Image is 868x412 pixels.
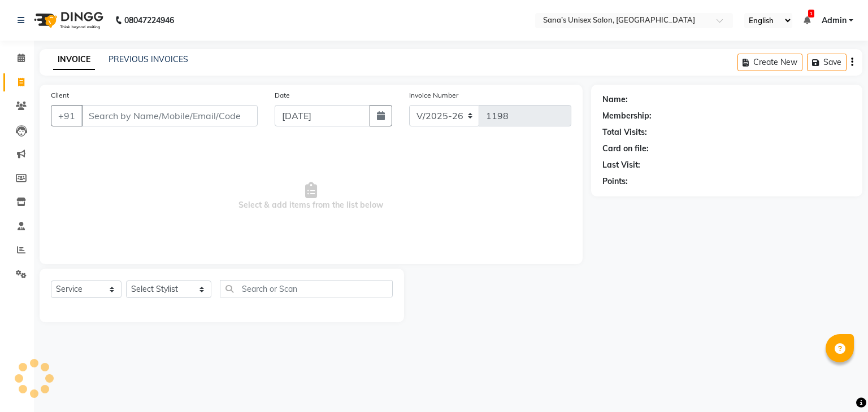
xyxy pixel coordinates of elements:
a: 1 [804,15,810,25]
div: Points: [602,176,628,187]
div: Name: [602,94,628,106]
span: Select & add items from the list below [51,140,571,253]
b: 08047224946 [124,5,174,36]
div: Total Visits: [602,126,647,138]
button: +91 [51,105,83,126]
label: Date [275,90,290,100]
input: Search by Name/Mobile/Email/Code [81,105,258,126]
button: Save [807,54,847,71]
span: Admin [822,15,847,27]
div: Card on file: [602,143,649,155]
span: 1 [808,10,814,17]
a: PREVIOUS INVOICES [108,54,188,64]
img: logo [29,5,106,36]
div: Last Visit: [602,159,640,171]
a: INVOICE [53,50,95,70]
iframe: chat widget [821,367,857,401]
button: Create New [737,54,802,71]
input: Search or Scan [220,280,393,297]
label: Invoice Number [409,90,458,100]
div: Membership: [602,110,652,122]
label: Client [51,90,69,100]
